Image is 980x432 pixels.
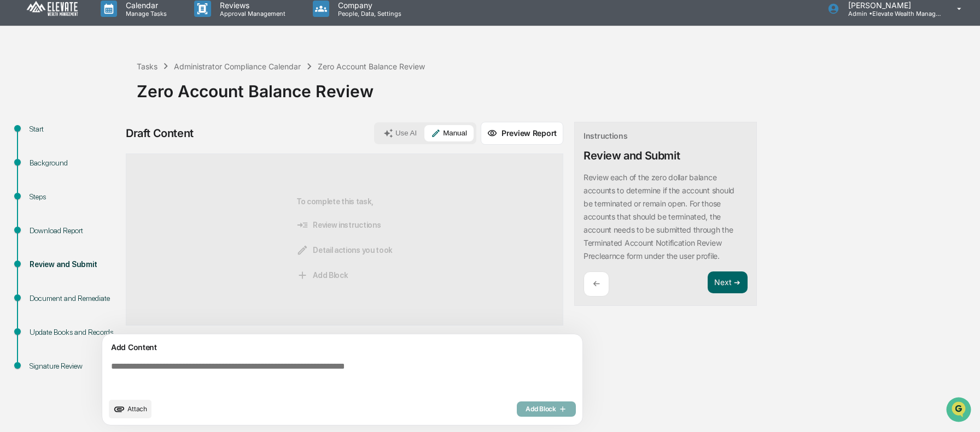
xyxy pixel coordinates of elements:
div: Start [30,123,119,135]
img: 1746055101610-c473b297-6a78-478c-a979-82029cc54cd1 [11,84,31,103]
div: Review and Submit [584,149,680,162]
div: 🗄️ [79,139,88,147]
button: Use AI [377,125,423,141]
button: upload document [109,400,151,418]
a: 🔎Data Lookup [7,154,73,174]
p: [PERSON_NAME] [839,1,941,10]
div: Document and Remediate [30,293,119,304]
div: Background [30,157,119,169]
span: Detail actions you took [296,244,393,256]
div: Download Report [30,225,119,236]
div: 🔎 [11,159,20,168]
p: How can we help? [11,23,199,40]
button: Start new chat [186,87,199,100]
p: Admin • Elevate Wealth Management [839,10,941,17]
span: Preclearance [22,138,71,149]
p: Review each of the zero dollar balance accounts to determine if the account should be terminated ... [584,173,734,261]
div: 🖐️ [11,139,20,147]
p: People, Data, Settings [329,10,407,17]
span: Data Lookup [22,158,69,169]
a: 🗄️Attestations [75,133,140,153]
div: We're available if you need us! [37,94,138,103]
p: Company [329,1,407,10]
div: Start new chat [37,84,179,94]
p: Approval Management [211,10,291,17]
div: Zero Account Balance Review [137,73,975,101]
p: Manage Tasks [117,10,172,17]
button: Next ➔ [708,271,748,294]
a: Powered byPylon [77,185,132,193]
img: logo [26,1,79,17]
div: Review and Submit [30,259,119,270]
div: Zero Account Balance Review [318,62,425,71]
div: Add Content [109,341,576,354]
a: 🖐️Preclearance [7,133,75,153]
div: Instructions [584,131,628,140]
div: Update Books and Records [30,327,119,338]
div: Draft Content [126,127,194,140]
span: Attestations [90,138,136,149]
span: Review instructions [296,219,381,231]
div: Tasks [137,62,157,71]
span: Pylon [109,185,132,193]
p: Calendar [117,1,172,10]
button: Preview Report [481,122,563,145]
span: Attach [127,405,147,413]
button: Manual [424,125,474,141]
span: Add Block [296,269,348,281]
div: To complete this task, [296,171,393,307]
iframe: Open customer support [945,396,975,425]
div: Steps [30,191,119,203]
p: ← [593,279,600,289]
div: Administrator Compliance Calendar [174,62,301,71]
p: Reviews [211,1,291,10]
div: Signature Review [30,360,119,372]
